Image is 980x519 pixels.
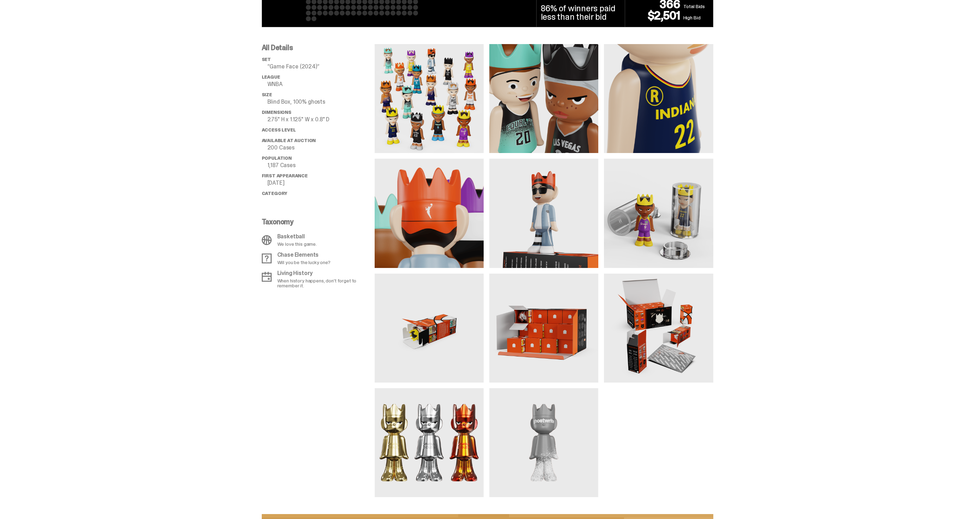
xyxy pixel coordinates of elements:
p: “Game Face (2024)” [267,64,375,69]
p: Chase Elements [277,252,331,258]
img: media gallery image [489,159,598,268]
p: High Bid [683,14,709,21]
img: media gallery image [604,44,713,153]
p: Living History [277,270,370,276]
p: Total Bids [683,3,709,10]
p: $2,501 [629,10,683,21]
span: Category [262,190,288,196]
p: 2.75" H x 1.125" W x 0.8" D [267,117,375,122]
span: Dimensions [262,109,291,115]
p: Basketball [277,234,317,239]
p: Will you be the lucky one? [277,260,331,265]
p: Taxonomy [262,218,370,225]
p: When history happens, don't forget to remember it. [277,278,370,288]
img: media gallery image [489,274,598,383]
img: media gallery image [375,44,484,153]
img: media gallery image [375,388,484,497]
p: [DATE] [267,180,375,186]
span: League [262,74,280,80]
img: media gallery image [489,388,598,497]
p: We love this game. [277,242,317,246]
span: First Appearance [262,173,308,179]
span: Population [262,155,292,161]
img: media gallery image [604,159,713,268]
span: Size [262,92,272,98]
span: Available at Auction [262,138,316,144]
img: media gallery image [489,44,598,153]
p: WNBA [267,81,375,87]
img: media gallery image [375,159,484,268]
span: set [262,56,271,62]
img: media gallery image [604,274,713,383]
p: Blind Box, 100% ghosts [267,99,375,105]
p: 200 Cases [267,145,375,151]
p: 1,187 Cases [267,163,375,168]
p: 86% of winners paid less than their bid [541,4,621,21]
img: media gallery image [375,274,484,383]
span: Access Level [262,127,296,133]
p: All Details [262,44,375,51]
